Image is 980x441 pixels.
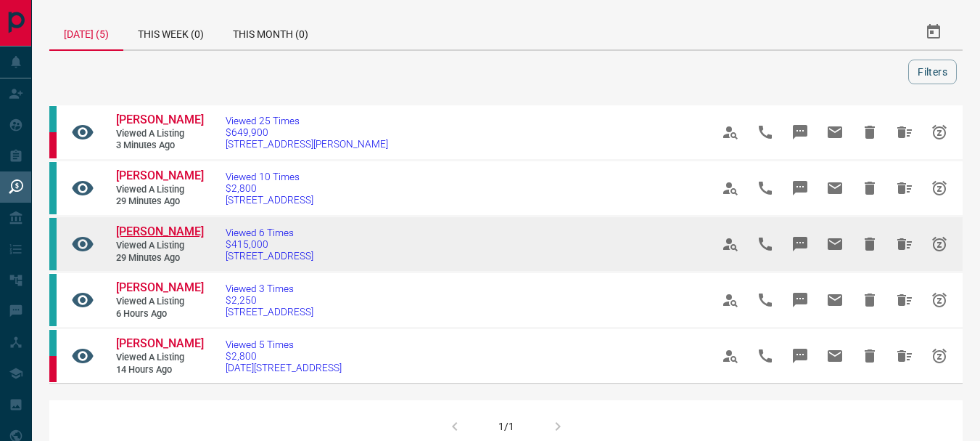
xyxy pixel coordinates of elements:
span: Email [818,339,852,373]
div: This Week (0) [123,15,218,49]
a: Viewed 25 Times$649,900[STREET_ADDRESS][PERSON_NAME] [226,115,388,150]
span: Hide All from Norman Brown [887,115,922,150]
span: Hide All from Chris Agulto [887,227,922,262]
span: Snooze [922,283,957,317]
span: View Profile [713,283,748,317]
span: Call [748,171,783,206]
span: Viewed a Listing [116,352,203,364]
span: Message [783,283,818,317]
span: $2,800 [226,350,342,362]
span: Snooze [922,171,957,206]
a: Viewed 3 Times$2,250[STREET_ADDRESS] [226,283,313,317]
span: View Profile [713,227,748,262]
span: Viewed a Listing [116,296,203,308]
span: Email [818,283,852,317]
span: [PERSON_NAME] [116,169,204,182]
a: [PERSON_NAME] [116,336,203,352]
span: Hide [852,339,887,373]
div: condos.ca [49,218,57,270]
div: This Month (0) [218,15,323,49]
span: Hide [852,227,887,262]
span: Hide All from Saad Haneef [887,339,922,373]
span: Message [783,339,818,373]
span: Email [818,171,852,206]
span: Hide All from Olivia Nguyen [887,283,922,317]
span: Call [748,339,783,373]
a: [PERSON_NAME] [116,280,203,296]
span: 14 hours ago [116,364,203,376]
span: Snooze [922,227,957,262]
div: property.ca [49,356,57,382]
span: [STREET_ADDRESS] [226,306,313,317]
a: [PERSON_NAME] [116,224,203,240]
a: [PERSON_NAME] [116,169,203,184]
span: Hide [852,171,887,206]
span: 6 hours ago [116,308,203,320]
span: [STREET_ADDRESS][PERSON_NAME] [226,138,388,150]
span: View Profile [713,339,748,373]
span: Hide [852,283,887,317]
span: 29 minutes ago [116,252,203,264]
span: Viewed a Listing [116,240,203,252]
span: Email [818,115,852,150]
span: Hide All from Briana Mcgowan [887,171,922,206]
span: $649,900 [226,126,388,138]
span: $2,250 [226,294,313,306]
span: Message [783,115,818,150]
span: [PERSON_NAME] [116,280,204,294]
span: $2,800 [226,182,313,194]
span: Viewed 25 Times [226,115,388,126]
span: [PERSON_NAME] [116,224,204,238]
span: [PERSON_NAME] [116,113,204,126]
span: Call [748,115,783,150]
span: Snooze [922,115,957,150]
a: [PERSON_NAME] [116,113,203,128]
span: $415,000 [226,238,313,250]
span: Call [748,283,783,317]
span: Call [748,227,783,262]
div: 1/1 [498,421,514,432]
span: Message [783,171,818,206]
span: Viewed 3 Times [226,283,313,294]
div: condos.ca [49,274,57,326]
span: [STREET_ADDRESS] [226,194,313,206]
span: Hide [852,115,887,150]
span: [PERSON_NAME] [116,336,204,350]
span: Viewed a Listing [116,184,203,196]
span: Viewed 10 Times [226,171,313,182]
div: condos.ca [49,106,57,132]
div: property.ca [49,132,57,158]
span: Viewed a Listing [116,128,203,140]
a: Viewed 5 Times$2,800[DATE][STREET_ADDRESS] [226,339,342,373]
span: [DATE][STREET_ADDRESS] [226,362,342,373]
div: condos.ca [49,162,57,214]
a: Viewed 10 Times$2,800[STREET_ADDRESS] [226,171,313,206]
span: Viewed 5 Times [226,339,342,350]
span: [STREET_ADDRESS] [226,250,313,262]
a: Viewed 6 Times$415,000[STREET_ADDRESS] [226,227,313,262]
button: Filters [908,60,957,84]
span: 3 minutes ago [116,139,203,152]
span: 29 minutes ago [116,195,203,208]
div: condos.ca [49,330,57,356]
div: [DATE] (5) [49,15,123,51]
span: Message [783,227,818,262]
span: Viewed 6 Times [226,227,313,238]
span: Snooze [922,339,957,373]
span: View Profile [713,115,748,150]
button: Select Date Range [916,15,951,49]
span: Email [818,227,852,262]
span: View Profile [713,171,748,206]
